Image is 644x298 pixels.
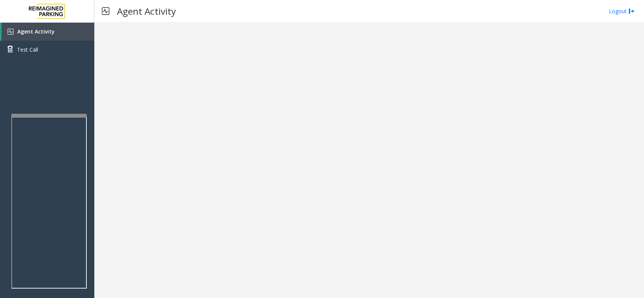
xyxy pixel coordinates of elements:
[113,2,180,20] h3: Agent Activity
[2,23,94,41] a: Agent Activity
[629,7,635,15] img: logout
[17,46,38,53] span: Test Call
[609,7,635,15] a: Logout
[17,28,55,35] span: Agent Activity
[102,2,109,20] img: pageIcon
[8,29,14,35] img: 'icon'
